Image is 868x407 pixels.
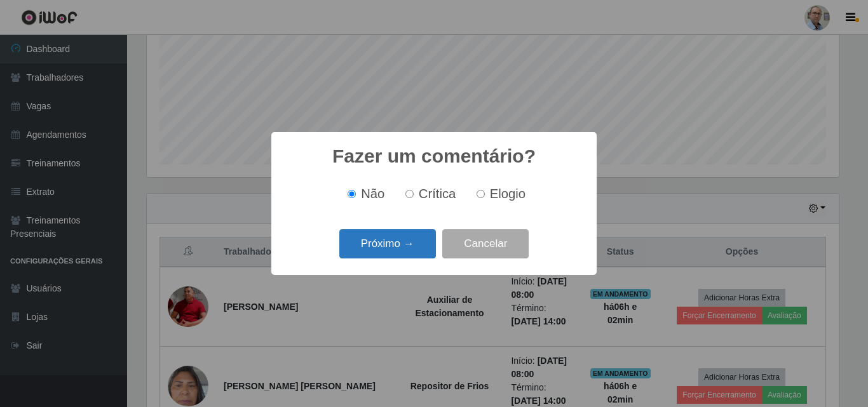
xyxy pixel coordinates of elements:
button: Próximo → [339,229,436,259]
span: Crítica [419,187,456,201]
h2: Fazer um comentário? [332,145,536,168]
span: Elogio [490,187,526,201]
input: Crítica [405,190,414,198]
input: Elogio [477,190,485,198]
button: Cancelar [442,229,529,259]
input: Não [348,190,356,198]
span: Não [361,187,384,201]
